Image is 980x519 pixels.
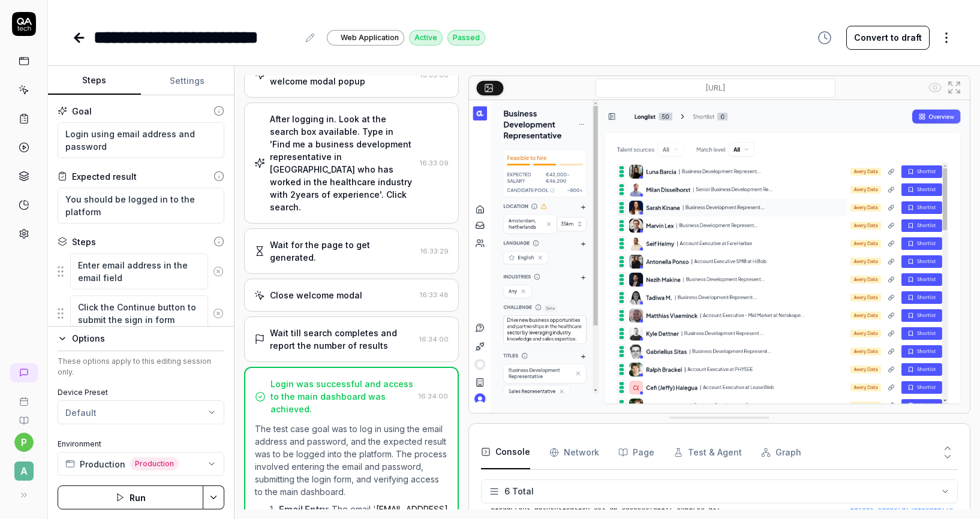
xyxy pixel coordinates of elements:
button: A [5,452,43,483]
button: Network [549,436,599,469]
div: After logging in. Look at the search box available. Type in 'Find me a business development repre... [270,113,416,213]
time: 16:33:00 [420,71,449,79]
div: Expected result [72,170,137,183]
span: A [14,461,34,481]
button: Remove step [208,301,228,325]
div: Steps [72,236,96,248]
button: Options [58,331,224,346]
span: Production [130,457,179,470]
div: Suggestions [58,253,224,290]
label: Environment [58,439,224,449]
div: Close welcome modal [270,289,362,301]
div: Active [409,30,443,46]
button: p [14,433,34,452]
a: New conversation [10,363,38,382]
a: Documentation [5,406,43,426]
div: Default [65,406,97,419]
time: 16:33:09 [420,159,449,167]
pre: CloudFront authentication set up successfully, expires at: [491,503,953,513]
button: layout-e3539fd746109d1a.js [850,503,953,513]
button: Page [618,436,654,469]
button: Steps [48,67,141,95]
button: Graph [761,436,801,469]
button: Default [58,400,224,424]
a: Book a call with us [5,387,43,406]
button: View version history [810,26,839,50]
span: Production [80,458,125,470]
time: 16:33:29 [420,247,449,255]
button: Show all interative elements [925,78,945,97]
time: 16:34:00 [419,335,449,343]
label: Device Preset [58,387,224,398]
button: Open in full screen [945,78,964,97]
a: Web Application [327,29,404,46]
div: Passed [447,30,485,46]
div: Wait for the page to get generated. [270,239,416,264]
time: 16:34:00 [419,392,448,400]
span: Web Application [341,32,399,43]
button: Remove step [208,259,228,283]
button: Test & Agent [674,436,742,469]
div: These options apply to this editing session only. [58,356,224,378]
button: Settings [141,67,234,95]
strong: Email Entry [279,504,327,514]
button: Run [58,485,203,509]
div: Suggestions [58,295,224,332]
button: ProductionProduction [58,452,224,476]
img: Screenshot [469,100,970,413]
div: Login was successful and access to the main dashboard was achieved. [270,378,414,415]
div: Goal [72,105,92,117]
button: Convert to draft [846,26,930,50]
div: Options [72,331,224,346]
div: Wait till search completes and report the number of results [270,327,415,352]
button: Console [481,436,530,469]
time: 16:33:48 [420,291,449,299]
p: The test case goal was to log in using the email address and password, and the expected result wa... [255,423,449,498]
